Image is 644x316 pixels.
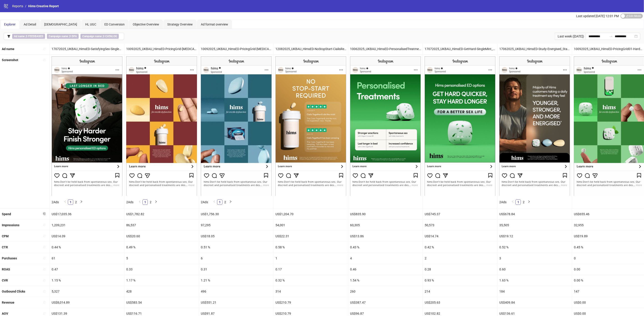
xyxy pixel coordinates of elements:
[274,242,348,253] div: 0.58 %
[497,286,572,297] div: 184
[199,253,273,264] div: 6
[2,301,14,304] b: Revenue
[423,297,497,308] div: US$205.63
[44,23,77,26] span: [DEMOGRAPHIC_DATA]
[124,275,199,286] div: 1.17 %
[497,231,572,242] div: US$19.12
[497,253,572,264] div: 3
[526,199,532,205] li: Next Page
[199,286,273,297] div: 496
[43,212,46,215] span: sort-descending
[274,275,348,286] div: 0.32 %
[43,268,46,271] span: sort-ascending
[50,286,124,297] div: 5,327
[82,35,102,38] b: Campaign name
[124,220,199,231] div: 86,537
[2,279,8,282] b: CVR
[521,199,526,205] li: 2
[609,35,613,38] span: swap-right
[7,35,10,38] span: filter
[153,199,159,205] li: Next Page
[199,220,273,231] div: 97,295
[133,23,159,26] span: Objective Overview
[499,56,570,196] img: Screenshot 120228161056070185
[138,200,141,203] span: left
[348,44,423,54] div: 10062025_UKBAU_HimsED-PersonalisedTreatment-HardMint_Static_CopyNovember24Compliant!_ReclaimIntim...
[79,199,84,205] li: Next Page
[104,23,125,26] span: ED Conversion
[85,23,96,26] span: HL UGC
[14,35,25,38] b: Ad name
[274,44,348,54] div: 12082025_UKBAU_HimsED-NoStopStart-CialisReview_Static_CopyNovember24Compliant!_ReclaimIntimacy_Me...
[199,242,273,253] div: 0.51 %
[47,34,79,39] span: ∌
[348,264,423,275] div: 0.46
[124,44,199,54] div: 10092025_UKBAU_HimsED-PricingGrid-[MEDICAL_DATA]_Video_CopyNovember24Compliant!_ReclaimIntimacy_M...
[274,297,348,308] div: US$210.79
[497,209,572,219] div: US$678.84
[2,256,17,260] b: Purchases
[50,209,124,219] div: US$17,035.36
[274,286,348,297] div: 314
[28,4,59,8] span: Hims Creative Report
[137,199,142,205] li: Previous Page
[2,223,19,227] b: Impressions
[124,264,199,275] div: 0.33
[124,297,199,308] div: US$583.54
[52,56,122,196] img: Screenshot 120228161261030185
[62,199,68,205] li: Previous Page
[43,245,46,249] span: sort-ascending
[350,56,421,196] img: Screenshot 120228161056030185
[52,200,59,204] span: 2 Ads
[25,4,26,9] li: /
[199,275,273,286] div: 1.21 %
[50,231,124,242] div: US$14.09
[80,34,119,39] span: ∌
[425,56,495,196] img: Screenshot 120228161297920185
[43,279,46,282] span: sort-ascending
[212,199,217,205] li: Previous Page
[423,264,497,275] div: 0.28
[348,209,423,219] div: US$835.90
[348,286,423,297] div: 260
[423,209,497,219] div: US$745.37
[43,47,46,51] span: sort-ascending
[201,23,228,26] span: Ad format overview
[528,200,530,203] span: right
[275,56,346,196] img: Screenshot 120230111038320185
[50,297,124,308] div: US$8,014.89
[124,242,199,253] div: 0.49 %
[497,44,572,54] div: 17062025_UKBAU_HimsED-Study-Energised_Static_CopyNovember24Compliant!_ReclaimIntimacy_MetaED_AD06...
[228,199,233,205] button: right
[2,58,18,62] b: Screenshot
[199,297,273,308] div: US$551.21
[2,312,8,315] b: AOV
[2,47,14,51] b: Ad name
[49,35,68,38] b: Campaign name
[43,290,46,293] span: sort-ascending
[148,200,153,205] a: 2
[11,4,24,9] a: Reports
[516,199,521,205] li: 1
[511,200,514,203] span: left
[126,56,197,196] img: Screenshot 120232028028090185
[73,200,78,205] a: 2
[274,253,348,264] div: 1
[50,44,124,54] div: 17072025_UKBAU_HimsED-SatisfyingSex-SingleMint_Static_CopyNovember24Compliant!_ReclaimIntimacy_Me...
[348,297,423,308] div: US$387.47
[555,33,586,40] div: Last week ([DATE])
[201,56,272,196] img: Screenshot 120232027948480185
[423,231,497,242] div: US$14.74
[217,200,222,205] a: 1
[79,199,84,205] button: right
[199,209,273,219] div: US$1,756.30
[609,35,613,38] span: to
[497,275,572,286] div: 1.63 %
[28,35,43,38] b: FEEDBASED
[2,234,9,238] b: CPM
[2,245,8,249] b: CTR
[217,199,222,205] li: 1
[43,223,46,226] span: sort-ascending
[516,200,521,205] a: 1
[50,253,124,264] div: 61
